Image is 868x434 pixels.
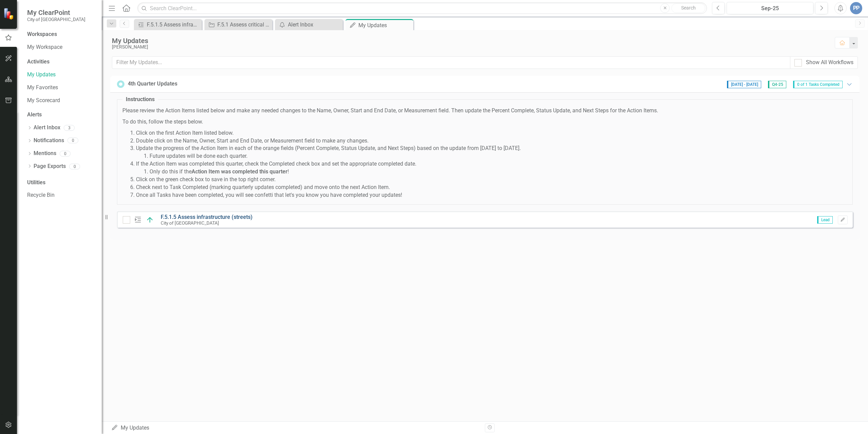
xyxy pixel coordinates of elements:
[27,58,95,66] div: Activities
[217,20,271,29] div: F.5.1 Assess critical and basic infrastructure to prioritize repair and replacement (water, waste...
[122,118,847,126] p: To do this, follow the steps below.
[34,124,60,132] a: Alert Inbox
[136,137,847,145] li: Double click on the Name, Owner, Start and End Date, or Measurement field to make any changes.
[277,20,341,29] a: Alert Inbox
[34,137,64,145] a: Notifications
[34,150,56,157] a: Mentions
[27,8,85,17] span: My ClearPoint
[27,17,85,22] small: City of [GEOGRAPHIC_DATA]
[27,84,95,92] a: My Favorites
[192,168,288,175] strong: Action Item was completed this quarter
[122,107,847,115] p: Please review the Action Items listed below and make any needed changes to the Name, Owner, Start...
[27,71,95,79] a: My Updates
[136,184,847,191] li: Check next to Task Completed (marking quarterly updates completed) and move onto the next Action ...
[34,163,66,170] a: Page Exports
[136,176,847,184] li: Click on the green check box to save in the top right corner.
[681,5,696,11] span: Search
[146,216,154,224] img: On Track
[27,31,57,38] div: Workspaces
[69,164,80,169] div: 0
[150,168,847,176] li: Only do this if the !
[288,20,341,29] div: Alert Inbox
[112,44,828,50] div: [PERSON_NAME]
[64,125,75,131] div: 3
[27,179,95,187] div: Utilities
[793,81,843,88] span: 0 of 1 Tasks Completed
[850,2,862,14] button: PP
[67,138,78,144] div: 0
[206,20,271,29] a: F.5.1 Assess critical and basic infrastructure to prioritize repair and replacement (water, waste...
[729,4,811,13] div: Sep-25
[161,214,253,220] a: F.5.1.5 Assess infrastructure (streets)
[136,191,847,199] li: Once all Tasks have been completed, you will see confetti that let's you know you have completed ...
[161,220,219,226] small: City of [GEOGRAPHIC_DATA]
[111,424,480,432] div: My Updates
[27,111,95,119] div: Alerts
[358,21,412,30] div: My Updates
[60,151,71,156] div: 0
[3,7,15,19] img: ClearPoint Strategy
[147,20,200,29] div: F.5.1.5 Assess infrastructure (streets)
[136,160,847,176] li: If the Action Item was completed this quarter, check the Completed check box and set the appropri...
[128,80,177,88] div: 4th Quarter Updates
[27,97,95,105] a: My Scorecard
[150,152,847,160] li: Future updates will be done each quarter.
[27,191,95,199] a: Recycle Bin
[27,43,95,51] a: My Workspace
[817,216,833,224] span: Lead
[136,145,847,160] li: Update the progress of the Action Item in each of the orange fields (Percent Complete, Status Upd...
[806,59,853,67] div: Show All Workflows
[136,20,200,29] a: F.5.1.5 Assess infrastructure (streets)
[768,81,786,88] span: Q4-25
[727,2,813,14] button: Sep-25
[727,81,761,88] span: [DATE] - [DATE]
[112,37,828,44] div: My Updates
[136,129,847,137] li: Click on the first Action Item listed below.
[112,56,790,69] input: Filter My Updates...
[137,2,707,14] input: Search ClearPoint...
[122,96,158,103] legend: Instructions
[671,3,705,13] button: Search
